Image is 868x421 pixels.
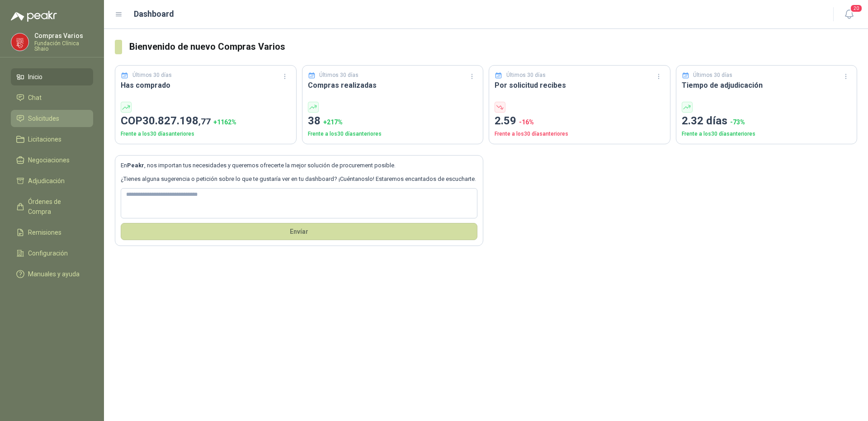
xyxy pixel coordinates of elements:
p: 2.59 [495,113,665,130]
span: 20 [850,4,863,13]
h3: Has comprado [121,80,291,91]
h3: Tiempo de adjudicación [682,80,852,91]
p: Últimos 30 días [319,71,359,80]
img: Logo peakr [11,11,57,22]
span: Configuración [28,248,68,258]
p: Frente a los 30 días anteriores [495,130,665,138]
h1: Dashboard [134,8,174,20]
span: Adjudicación [28,176,65,186]
span: Negociaciones [28,155,70,165]
p: Frente a los 30 días anteriores [308,130,478,138]
p: ¿Tienes alguna sugerencia o petición sobre lo que te gustaría ver en tu dashboard? ¡Cuéntanoslo! ... [121,175,477,184]
a: Inicio [11,68,93,85]
span: Órdenes de Compra [28,197,85,217]
a: Configuración [11,245,93,262]
a: Solicitudes [11,110,93,127]
h3: Por solicitud recibes [495,80,665,91]
p: Frente a los 30 días anteriores [682,130,852,138]
p: 2.32 días [682,113,852,130]
p: En , nos importan tus necesidades y queremos ofrecerte la mejor solución de procurement posible. [121,161,477,170]
h3: Compras realizadas [308,80,478,91]
p: Últimos 30 días [132,71,172,80]
b: Peakr [127,162,144,169]
span: Solicitudes [28,114,59,123]
p: Compras Varios [34,33,93,39]
p: COP [121,113,291,130]
span: Inicio [28,72,42,82]
a: Licitaciones [11,131,93,148]
a: Manuales y ayuda [11,265,93,283]
p: Frente a los 30 días anteriores [121,130,291,138]
span: ,77 [198,116,211,127]
span: 30.827.198 [142,114,211,127]
span: Manuales y ayuda [28,269,80,279]
span: Licitaciones [28,134,61,144]
span: + 217 % [323,118,343,126]
img: Company Logo [11,33,28,51]
span: -16 % [519,118,534,126]
span: -73 % [730,118,745,126]
p: Últimos 30 días [693,71,732,80]
span: + 1162 % [213,118,236,126]
span: Chat [28,93,42,103]
p: Fundación Clínica Shaio [34,41,93,52]
p: Últimos 30 días [506,71,546,80]
a: Remisiones [11,224,93,241]
a: Órdenes de Compra [11,193,93,220]
h3: Bienvenido de nuevo Compras Varios [129,40,857,54]
span: Remisiones [28,227,61,237]
button: 20 [841,6,857,23]
a: Adjudicación [11,172,93,189]
button: Envíar [121,223,477,240]
a: Chat [11,89,93,106]
p: 38 [308,113,478,130]
a: Negociaciones [11,151,93,169]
